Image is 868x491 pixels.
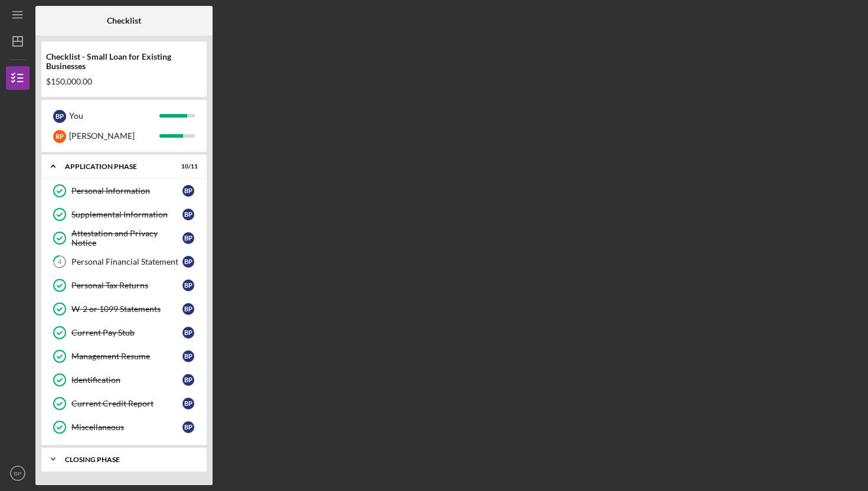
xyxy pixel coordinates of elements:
div: Application Phase [65,163,168,170]
div: B P [182,374,194,386]
div: Closing Phase [65,456,192,463]
a: Management ResumeBP [47,344,201,368]
text: BP [14,470,22,477]
a: W-2 or 1099 StatementsBP [47,297,201,321]
button: BP [6,461,30,485]
a: Personal InformationBP [47,179,201,203]
div: Management Resume [71,352,182,361]
div: Miscellaneous [71,422,182,432]
a: Current Pay StubBP [47,321,201,344]
a: IdentificationBP [47,368,201,392]
div: B P [182,421,194,433]
div: B P [182,232,194,244]
b: Checklist [107,16,141,25]
div: Current Credit Report [71,399,182,408]
div: You [69,106,159,126]
a: MiscellaneousBP [47,415,201,439]
div: Personal Tax Returns [71,281,182,290]
div: 10 / 11 [177,163,198,170]
a: Personal Tax ReturnsBP [47,274,201,297]
a: Current Credit ReportBP [47,392,201,415]
div: Personal Financial Statement [71,257,182,266]
div: B P [182,327,194,339]
div: Personal Information [71,186,182,196]
a: 4Personal Financial StatementBP [47,250,201,274]
div: R P [53,130,66,143]
div: B P [182,303,194,315]
div: Identification [71,375,182,385]
a: Attestation and Privacy NoticeBP [47,226,201,250]
div: B P [182,398,194,409]
div: [PERSON_NAME] [69,126,159,146]
div: B P [53,110,66,123]
div: Checklist - Small Loan for Existing Businesses [46,52,202,71]
div: B P [182,185,194,197]
tspan: 4 [58,258,62,266]
div: Attestation and Privacy Notice [71,229,182,248]
div: B P [182,350,194,362]
div: B P [182,279,194,291]
div: Supplemental Information [71,210,182,219]
div: B P [182,209,194,220]
div: W-2 or 1099 Statements [71,304,182,314]
div: B P [182,256,194,268]
a: Supplemental InformationBP [47,203,201,226]
div: $150,000.00 [46,77,202,86]
div: Current Pay Stub [71,328,182,337]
